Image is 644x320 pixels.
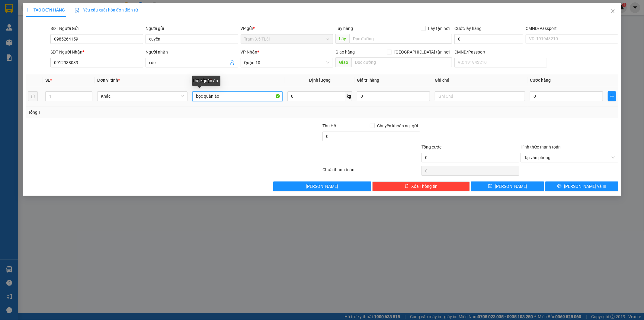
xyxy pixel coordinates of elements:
span: SL [45,78,50,83]
span: Chuyển khoản ng. gửi [375,122,420,129]
div: CMND/Passport [526,25,618,32]
span: Quận 10 [244,58,330,67]
div: CMND/Passport [454,49,547,55]
span: [GEOGRAPHIC_DATA] tận nơi [392,49,452,55]
button: plus [608,91,616,101]
input: Dọc đường [349,34,452,44]
span: Giao hàng [335,50,355,54]
span: Khác [101,92,184,101]
span: close [610,9,615,14]
label: Hình thức thanh toán [521,145,561,149]
span: Thu Hộ [322,123,336,128]
input: VD: Bàn, Ghế [192,91,283,101]
span: delete [405,184,409,189]
button: printer[PERSON_NAME] và In [545,181,618,191]
span: save [488,184,492,189]
div: SĐT Người Nhận [50,49,143,55]
span: plus [608,94,616,99]
span: Trạm 3.5 TLài [244,34,330,44]
span: [PERSON_NAME] và In [564,183,606,190]
button: save[PERSON_NAME] [471,181,544,191]
span: Xóa Thông tin [411,183,437,190]
span: Tổng cước [421,145,441,149]
label: Cước lấy hàng [454,26,482,31]
span: TẠO ĐƠN HÀNG [26,8,65,12]
span: plus [26,8,30,12]
span: [PERSON_NAME] [306,183,338,190]
span: kg [346,91,352,101]
span: Lấy tận nơi [426,25,452,32]
span: user-add [230,60,235,65]
div: SĐT Người Gửi [50,25,143,32]
img: icon [75,8,79,13]
span: Đơn vị tính [97,78,120,83]
span: Yêu cầu xuất hóa đơn điện tử [75,8,138,12]
div: Người gửi [146,25,238,32]
button: delete [28,91,38,101]
div: Người nhận [146,49,238,55]
button: deleteXóa Thông tin [372,181,470,191]
span: Lấy hàng [335,26,353,31]
span: [PERSON_NAME] [495,183,527,190]
span: printer [557,184,562,189]
span: Cước hàng [530,78,551,83]
span: Tại văn phòng [524,153,615,162]
input: Ghi Chú [435,91,525,101]
button: [PERSON_NAME] [273,181,371,191]
span: Giá trị hàng [357,78,379,83]
button: Close [604,3,621,20]
div: VP gửi [241,25,333,32]
span: Lấy [335,34,349,44]
input: Cước lấy hàng [454,34,523,44]
span: VP Nhận [241,50,258,54]
span: Định lượng [309,78,331,83]
span: Giao [335,57,351,67]
div: bọc quần áo [192,76,220,86]
div: Chưa thanh toán [322,166,421,177]
input: 0 [357,91,430,101]
th: Ghi chú [432,74,527,86]
input: Dọc đường [351,57,452,67]
div: Tổng: 1 [28,109,248,116]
